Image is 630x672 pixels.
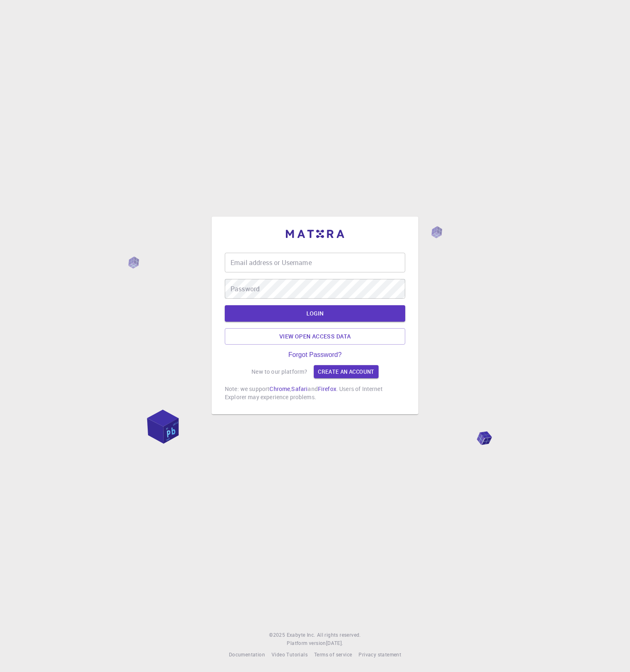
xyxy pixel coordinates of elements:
[287,639,326,647] span: Platform version
[314,651,352,659] a: Terms of service
[318,385,336,393] a: Firefox
[225,305,405,322] button: LOGIN
[358,651,401,659] a: Privacy statement
[272,651,308,658] span: Video Tutorials
[251,368,307,376] p: New to our platform?
[288,351,342,359] a: Forgot Password?
[269,385,290,393] a: Chrome
[225,385,405,401] p: Note: we support , and . Users of Internet Explorer may experience problems.
[326,639,343,647] a: [DATE].
[225,328,405,345] a: View open access data
[269,631,286,639] span: © 2025
[314,365,378,378] a: Create an account
[287,631,315,638] span: Exabyte Inc.
[317,631,361,639] span: All rights reserved.
[287,631,315,639] a: Exabyte Inc.
[314,651,352,658] span: Terms of service
[229,651,265,658] span: Documentation
[358,651,401,658] span: Privacy statement
[291,385,308,393] a: Safari
[229,651,265,659] a: Documentation
[326,640,343,646] span: [DATE] .
[272,651,308,659] a: Video Tutorials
